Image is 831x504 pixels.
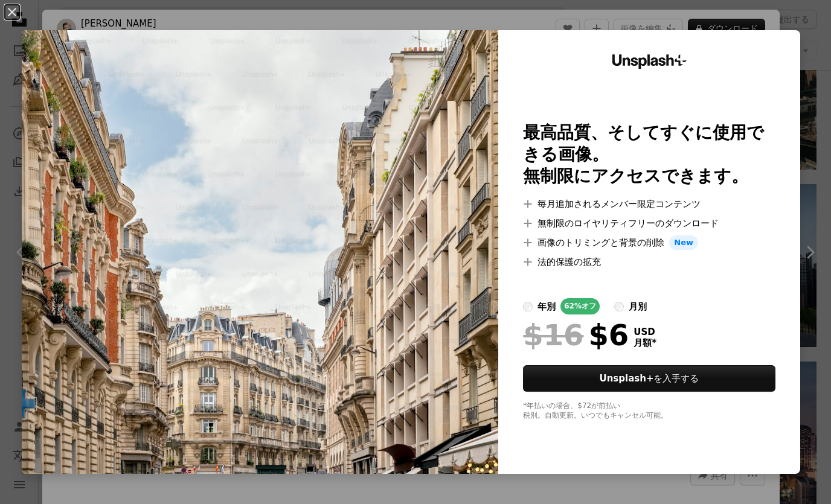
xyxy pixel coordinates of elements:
strong: Unsplash+ [600,373,654,384]
div: *年払いの場合、 $72 が前払い 税別。自動更新。いつでもキャンセル可能。 [523,401,775,421]
input: 月別 [614,302,624,311]
button: Unsplash+を入手する [523,365,775,392]
div: $6 [523,319,629,351]
div: 62% オフ [560,298,600,314]
div: 年別 [537,299,556,314]
span: New [669,235,698,250]
span: USD [634,327,656,337]
input: 年別62%オフ [523,302,533,311]
li: 画像のトリミングと背景の削除 [523,235,775,250]
h2: 最高品質、そしてすぐに使用できる画像。 無制限にアクセスできます。 [523,122,775,187]
li: 無制限のロイヤリティフリーのダウンロード [523,216,775,231]
span: $16 [523,319,583,351]
div: 月別 [629,299,647,314]
li: 法的保護の拡充 [523,255,775,269]
li: 毎月追加されるメンバー限定コンテンツ [523,197,775,211]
